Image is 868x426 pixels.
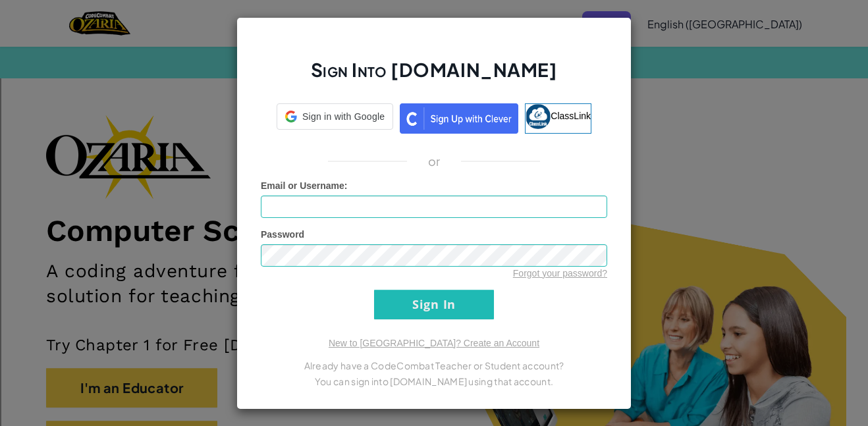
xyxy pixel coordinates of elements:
a: New to [GEOGRAPHIC_DATA]? Create an Account [329,338,539,348]
a: Sign in with Google [277,103,393,134]
p: You can sign into [DOMAIN_NAME] using that account. [261,373,607,389]
div: Delete [5,41,863,53]
span: Email or Username [261,180,344,191]
div: Sign in with Google [277,103,393,130]
div: Rename [5,76,863,88]
label: : [261,179,348,192]
h2: Sign Into [DOMAIN_NAME] [261,57,607,95]
img: clever_sso_button@2x.png [400,103,518,134]
img: classlink-logo-small.png [526,104,551,129]
p: Already have a CodeCombat Teacher or Student account? [261,358,607,373]
div: Sign out [5,65,863,76]
div: Sort A > Z [5,5,863,17]
a: Forgot your password? [513,268,607,279]
input: Sign In [374,290,494,319]
p: or [428,153,441,169]
div: Sort New > Old [5,17,863,29]
span: ClassLink [551,110,591,120]
div: Move To ... [5,88,863,100]
span: Password [261,229,304,240]
div: Move To ... [5,29,863,41]
span: Sign in with Google [302,110,385,123]
div: Options [5,53,863,65]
